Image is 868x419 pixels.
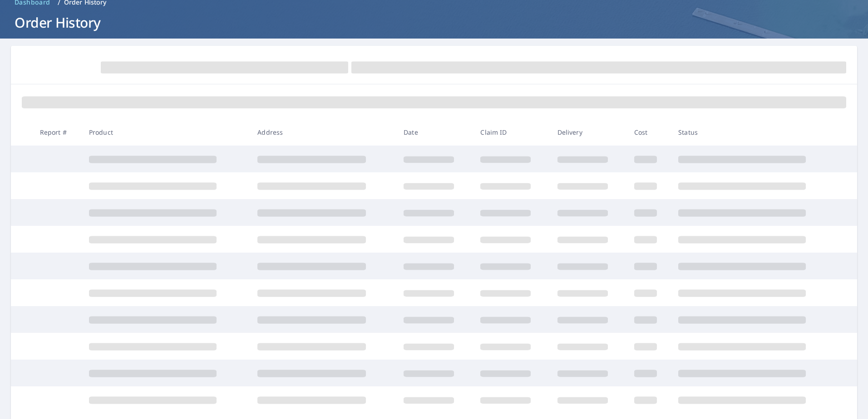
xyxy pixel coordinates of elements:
h1: Order History [11,13,857,32]
th: Delivery [550,119,627,146]
th: Cost [627,119,671,146]
th: Date [396,119,473,146]
th: Report # [33,119,82,146]
th: Address [250,119,396,146]
th: Claim ID [473,119,550,146]
th: Product [82,119,251,146]
th: Status [671,119,840,146]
